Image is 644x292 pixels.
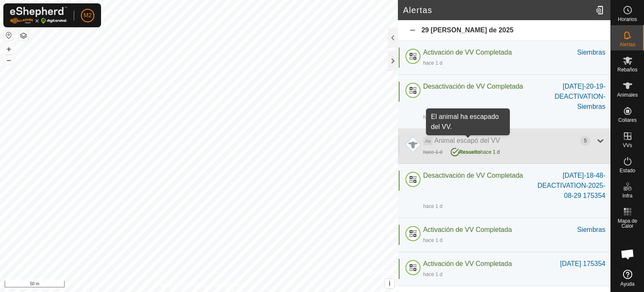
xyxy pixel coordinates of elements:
[620,168,635,173] span: Estado
[423,260,512,267] span: Activación de VV Completada
[459,149,480,155] span: Resuelto
[618,118,636,123] span: Collares
[620,42,635,47] span: Alertas
[83,11,91,20] span: M2
[423,113,442,121] div: hace 1 d
[621,281,635,287] span: Ayuda
[389,280,390,287] span: i
[623,143,632,148] span: VVs
[423,271,442,278] div: hace 1 d
[618,17,637,22] span: Horarios
[4,55,14,65] button: –
[423,226,512,233] span: Activación de VV Completada
[156,281,204,289] a: Política de Privacidad
[451,146,500,156] div: hace 1 d
[398,20,610,41] div: 29 [PERSON_NAME] de 2025
[532,171,605,201] div: [DATE]-18-48-DEACTIVATION-2025-08-29 175354
[10,7,67,24] img: Logo Gallagher
[214,281,242,289] a: Contáctenos
[423,137,433,145] span: Ae
[611,266,644,290] a: Ayuda
[615,242,640,267] a: Chat abierto
[434,137,500,144] span: Animal escapó del VV
[613,218,642,229] span: Mapa de Calor
[532,82,605,112] div: [DATE]-20-19-DEACTIVATION-Siembras
[423,148,442,156] div: hace 1 d
[560,259,605,269] div: [DATE] 175354
[18,31,29,41] button: Capas del Mapa
[423,203,442,210] div: hace 1 d
[423,237,442,244] div: hace 1 d
[577,225,605,235] div: Siembras
[423,59,442,67] div: hace 1 d
[423,49,512,56] span: Activación de VV Completada
[403,5,592,15] h2: Alertas
[617,67,637,72] span: Rebaños
[622,193,632,198] span: Infra
[577,47,605,58] div: Siembras
[423,172,523,179] span: Desactivación de VV Completada
[423,83,523,90] span: Desactivación de VV Completada
[4,30,14,40] button: Restablecer Mapa
[385,279,394,288] button: i
[617,92,638,97] span: Animales
[580,136,590,146] div: 5
[4,44,14,54] button: +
